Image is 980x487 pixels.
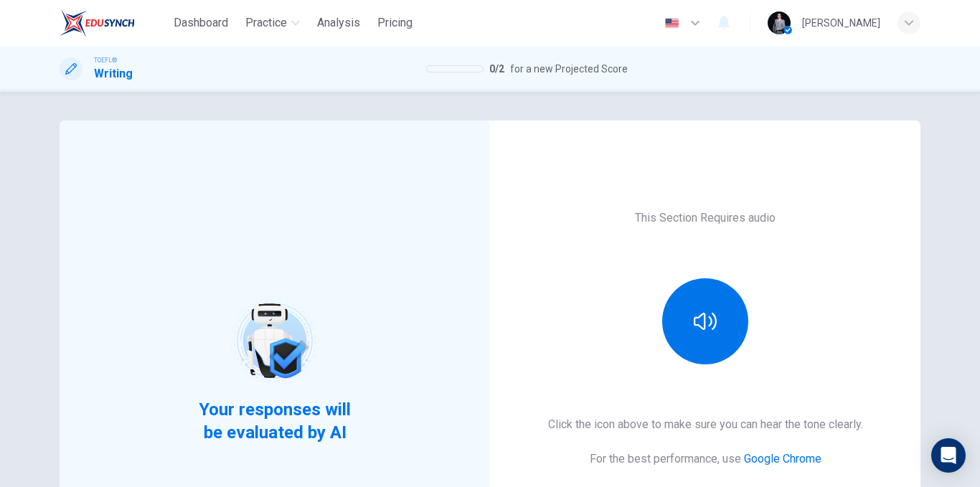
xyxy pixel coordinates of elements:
button: Analysis [311,10,366,36]
span: 0 / 2 [489,60,504,77]
span: Dashboard [174,14,228,32]
img: en [663,18,681,29]
span: Practice [245,14,287,32]
img: Profile picture [768,11,791,34]
span: Pricing [377,14,413,32]
img: robot icon [229,295,320,387]
button: Practice [240,10,306,36]
div: Open Intercom Messenger [931,438,966,473]
a: Google Chrome [744,452,821,465]
button: Dashboard [168,10,234,36]
h6: For the best performance, use [590,450,821,468]
span: for a new Projected Score [510,60,628,77]
span: TOEFL® [94,55,117,65]
a: EduSynch logo [60,9,168,37]
span: Analysis [317,14,360,32]
h6: This Section Requires audio [635,209,776,227]
h1: Writing [94,65,133,82]
button: Pricing [372,10,418,36]
h6: Click the icon above to make sure you can hear the tone clearly. [548,416,863,433]
img: EduSynch logo [60,9,135,37]
div: [PERSON_NAME] [802,14,880,32]
span: Your responses will be evaluated by AI [188,398,362,444]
